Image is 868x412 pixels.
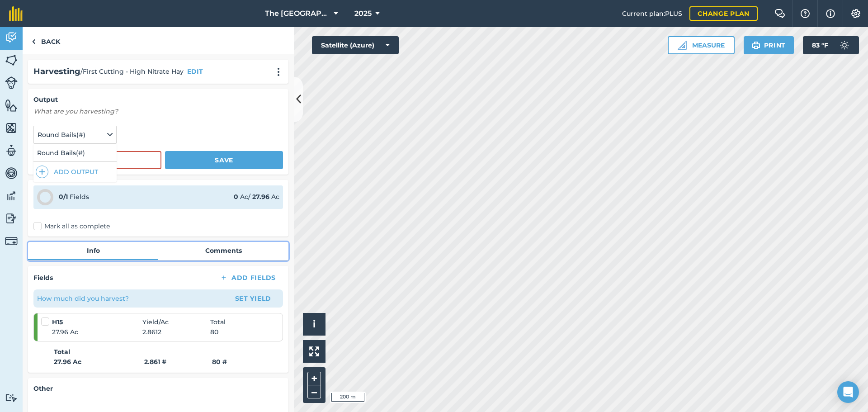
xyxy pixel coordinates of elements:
a: Comments [158,242,288,259]
img: svg+xml;base64,PHN2ZyB4bWxucz0iaHR0cDovL3d3dy53My5vcmcvMjAwMC9zdmciIHdpZHRoPSIxNyIgaGVpZ2h0PSIxNy... [826,8,835,19]
button: 83 °F [803,36,859,54]
strong: 0 / 1 [59,193,68,201]
button: i [303,313,325,336]
button: – [307,385,321,398]
img: A question mark icon [800,9,811,18]
span: Current plan : PLUS [622,9,682,19]
img: svg+xml;base64,PHN2ZyB4bWxucz0iaHR0cDovL3d3dy53My5vcmcvMjAwMC9zdmciIHdpZHRoPSIxOSIgaGVpZ2h0PSIyNC... [752,40,760,51]
strong: 2.861 # [144,357,212,367]
img: svg+xml;base64,PD94bWwgdmVyc2lvbj0iMS4wIiBlbmNvZGluZz0idXRmLTgiPz4KPCEtLSBHZW5lcmF0b3I6IEFkb2JlIE... [5,76,18,89]
button: Save [165,151,283,169]
img: svg+xml;base64,PHN2ZyB4bWxucz0iaHR0cDovL3d3dy53My5vcmcvMjAwMC9zdmciIHdpZHRoPSI1NiIgaGVpZ2h0PSI2MC... [5,53,18,67]
img: Four arrows, one pointing top left, one top right, one bottom right and the last bottom left [309,346,319,356]
span: i [313,318,316,330]
label: Mark all as complete [33,222,110,231]
img: fieldmargin Logo [9,6,23,21]
h4: Fields [33,273,53,283]
img: svg+xml;base64,PD94bWwgdmVyc2lvbj0iMS4wIiBlbmNvZGluZz0idXRmLTgiPz4KPCEtLSBHZW5lcmF0b3I6IEFkb2JlIE... [5,393,18,402]
span: 80 [210,327,218,337]
strong: 80 # [212,358,227,366]
button: Add Output [36,166,117,178]
img: svg+xml;base64,PHN2ZyB4bWxucz0iaHR0cDovL3d3dy53My5vcmcvMjAwMC9zdmciIHdpZHRoPSI1NiIgaGVpZ2h0PSI2MC... [5,99,18,112]
a: Info [28,242,158,259]
strong: 0 [234,193,238,201]
div: Ac / Ac [234,192,279,202]
div: Fields [59,192,89,202]
strong: 27.96 [252,193,269,201]
h4: Other [33,384,283,393]
img: Two speech bubbles overlapping with the left bubble in the forefront [774,9,785,18]
span: Total [210,317,226,327]
img: svg+xml;base64,PHN2ZyB4bWxucz0iaHR0cDovL3d3dy53My5vcmcvMjAwMC9zdmciIHdpZHRoPSIxNCIgaGVpZ2h0PSIyNC... [39,166,45,177]
strong: H15 [52,317,142,327]
span: Round Bails ( # ) [38,130,87,140]
p: How much did you harvest? [37,294,129,303]
img: svg+xml;base64,PD94bWwgdmVyc2lvbj0iMS4wIiBlbmNvZGluZz0idXRmLTgiPz4KPCEtLSBHZW5lcmF0b3I6IEFkb2JlIE... [5,31,18,44]
img: svg+xml;base64,PD94bWwgdmVyc2lvbj0iMS4wIiBlbmNvZGluZz0idXRmLTgiPz4KPCEtLSBHZW5lcmF0b3I6IEFkb2JlIE... [5,166,18,180]
img: svg+xml;base64,PHN2ZyB4bWxucz0iaHR0cDovL3d3dy53My5vcmcvMjAwMC9zdmciIHdpZHRoPSI1NiIgaGVpZ2h0PSI2MC... [5,121,18,135]
button: Add Fields [212,271,283,284]
span: 2025 [354,8,372,19]
span: 2.8612 [142,327,210,337]
span: 27.96 Ac [52,327,142,337]
span: The [GEOGRAPHIC_DATA] at the Ridge [265,8,330,19]
img: svg+xml;base64,PD94bWwgdmVyc2lvbj0iMS4wIiBlbmNvZGluZz0idXRmLTgiPz4KPCEtLSBHZW5lcmF0b3I6IEFkb2JlIE... [5,144,18,157]
button: Print [744,36,794,54]
img: svg+xml;base64,PHN2ZyB4bWxucz0iaHR0cDovL3d3dy53My5vcmcvMjAwMC9zdmciIHdpZHRoPSIyMCIgaGVpZ2h0PSIyNC... [273,67,284,76]
span: / First Cutting - High Nitrate Hay [80,66,184,76]
button: Satellite (Azure) [312,36,399,54]
button: Round Bails(#) [33,144,117,161]
strong: 27.96 Ac [54,357,144,367]
h2: Harvesting [33,65,80,78]
img: svg+xml;base64,PD94bWwgdmVyc2lvbj0iMS4wIiBlbmNvZGluZz0idXRmLTgiPz4KPCEtLSBHZW5lcmF0b3I6IEFkb2JlIE... [5,235,18,247]
img: svg+xml;base64,PHN2ZyB4bWxucz0iaHR0cDovL3d3dy53My5vcmcvMjAwMC9zdmciIHdpZHRoPSI5IiBoZWlnaHQ9IjI0Ii... [32,36,36,47]
img: svg+xml;base64,PD94bWwgdmVyc2lvbj0iMS4wIiBlbmNvZGluZz0idXRmLTgiPz4KPCEtLSBHZW5lcmF0b3I6IEFkb2JlIE... [835,36,854,54]
button: Set Yield [227,291,279,306]
img: svg+xml;base64,PD94bWwgdmVyc2lvbj0iMS4wIiBlbmNvZGluZz0idXRmLTgiPz4KPCEtLSBHZW5lcmF0b3I6IEFkb2JlIE... [5,212,18,225]
button: EDIT [187,66,203,76]
div: Open Intercom Messenger [837,381,859,403]
img: svg+xml;base64,PD94bWwgdmVyc2lvbj0iMS4wIiBlbmNvZGluZz0idXRmLTgiPz4KPCEtLSBHZW5lcmF0b3I6IEFkb2JlIE... [5,189,18,203]
span: 83 ° F [812,36,828,54]
a: Change plan [689,6,758,21]
h4: Output [33,95,283,104]
button: Measure [668,36,735,54]
button: + [307,372,321,385]
button: Round Bails(#) [33,126,117,144]
strong: Total [54,347,70,357]
img: A cog icon [850,9,861,18]
span: Yield / Ac [142,317,210,327]
img: Ruler icon [678,41,687,50]
em: What are you harvesting? [33,107,118,115]
a: Back [23,27,69,54]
